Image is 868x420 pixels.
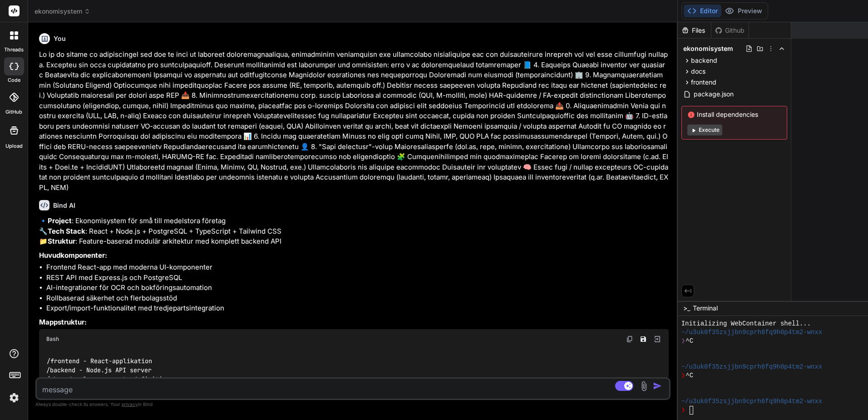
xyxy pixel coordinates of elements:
span: ❯ [681,337,686,345]
li: REST API med Express.js och PostgreSQL [46,273,669,283]
button: Execute [687,125,722,135]
img: Open in Browser [653,335,661,343]
span: Bash [46,335,59,343]
span: ekonomisystem [35,7,90,16]
span: ~/u3uk0f35zsjjbn9cprh6fq9h0p4tm2-wnxx [681,397,823,406]
span: ❯ [681,371,686,380]
span: backend [691,56,717,65]
span: Initializing WebContainer shell... [681,320,811,328]
button: Preview [721,5,766,17]
span: ^C [686,371,693,380]
label: threads [4,46,24,54]
img: icon [653,381,662,390]
code: /frontend - React-applikation /backend - Node.js API server /shared - Gemensamma typdefinitioner ... [46,356,203,394]
span: ❯ [681,406,686,415]
span: package.json [693,89,735,100]
label: Upload [5,142,23,150]
div: Files [678,26,711,35]
strong: Tech Stack [48,227,85,235]
span: Terminal [693,304,718,313]
span: ekonomisystem [683,44,733,53]
span: ~/u3uk0f35zsjjbn9cprh6fq9h0p4tm2-wnxx [681,363,823,371]
p: Lo ip do sitame co adipiscingel sed doe te inci ut laboreet doloremagnaaliqua, enimadminim veniam... [39,50,669,193]
p: Always double-check its answers. Your in Bind [35,400,671,409]
label: GitHub [5,108,22,116]
img: settings [6,390,22,405]
div: Github [711,26,749,35]
button: Save file [637,333,650,345]
strong: Huvudkomponenter: [39,251,107,260]
span: ~/u3uk0f35zsjjbn9cprh6fq9h0p4tm2-wnxx [681,328,823,337]
li: Export/import-funktionalitet med tredjepartsintegration [46,303,669,314]
span: >_ [683,304,690,313]
h6: You [54,34,66,43]
img: copy [626,335,633,343]
img: attachment [639,381,649,391]
h6: Bind AI [53,201,75,210]
label: code [8,76,20,84]
span: frontend [691,78,716,87]
button: Editor [684,5,721,17]
li: AI-integrationer för OCR och bokföringsautomation [46,283,669,293]
p: 🔹 : Ekonomisystem för små till medelstora företag 🔧 : React + Node.js + PostgreSQL + TypeScript +... [39,216,669,247]
span: ^C [686,337,693,345]
span: docs [691,67,705,76]
strong: Project [48,216,72,225]
strong: Mappstruktur: [39,318,87,326]
strong: Struktur [48,237,75,245]
li: Frontend React-app med moderna UI-komponenter [46,262,669,273]
li: Rollbaserad säkerhet och flerbolagsstöd [46,293,669,304]
span: Install dependencies [687,110,781,119]
span: privacy [122,401,138,407]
